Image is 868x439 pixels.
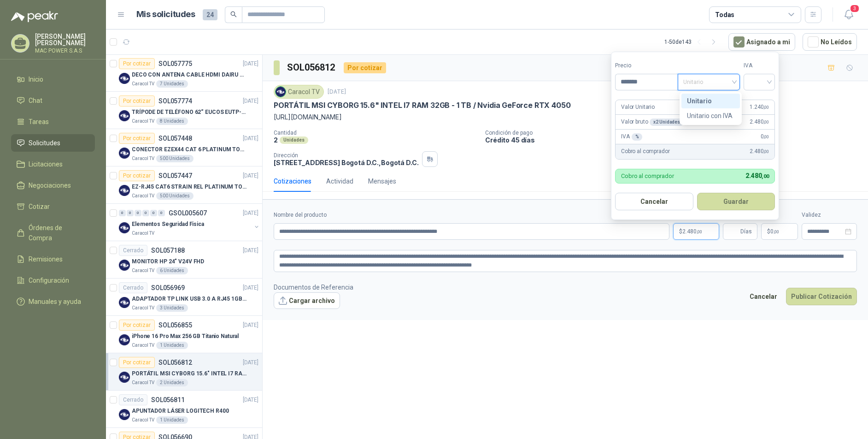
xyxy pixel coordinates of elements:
[850,4,860,13] span: 3
[715,10,734,20] div: Todas
[151,397,185,403] p: SOL056811
[767,229,770,234] span: $
[230,11,237,18] span: search
[156,155,194,162] div: 500 Unidades
[763,134,769,139] span: ,00
[158,359,192,366] p: SOL056812
[158,210,165,216] div: 0
[11,177,95,194] a: Negociaciones
[744,61,775,70] label: IVA
[274,176,311,186] div: Cotizaciones
[687,96,734,106] div: Unitario
[11,219,95,247] a: Órdenes de Compra
[11,293,95,310] a: Manuales y ayuda
[326,176,353,186] div: Actividad
[697,193,775,210] button: Guardar
[158,60,192,67] p: SOL057775
[29,138,60,148] span: Solicitudes
[344,62,386,73] div: Por cotizar
[29,275,69,285] span: Configuración
[158,98,192,104] p: SOL057774
[119,394,147,405] div: Cerrado
[745,172,769,179] span: 2.480
[485,130,864,136] p: Condición de pago
[328,88,346,96] p: [DATE]
[243,134,258,143] p: [DATE]
[621,132,642,141] p: IVA
[29,117,49,127] span: Tareas
[132,332,239,341] p: iPhone 16 Pro Max 256 GB Titanio Natural
[156,80,188,88] div: 7 Unidades
[132,342,154,349] p: Caracol TV
[761,132,769,141] span: 0
[243,246,258,255] p: [DATE]
[119,245,147,256] div: Cerrado
[158,322,192,328] p: SOL056855
[106,353,262,391] a: Por cotizarSOL056812[DATE] Company LogoPORTÁTIL MSI CYBORG 15.6" INTEL I7 RAM 32GB - 1 TB / Nvidi...
[287,60,336,75] h3: SOL056812
[368,176,396,186] div: Mensajes
[132,145,246,154] p: CONECTOR EZEX44 CAT 6 PLATINUM TOOLS
[127,210,134,216] div: 0
[11,198,95,215] a: Cotizar
[106,241,262,279] a: CerradoSOL057188[DATE] Company LogoMONITOR HP 24" V24V FHDCaracol TV6 Unidades
[750,103,769,112] span: 1.240
[681,94,740,108] div: Unitario
[29,95,42,106] span: Chat
[745,288,782,305] button: Cancelar
[687,111,734,121] div: Unitario con IVA
[770,229,779,234] span: 0
[621,118,684,126] p: Valor bruto
[632,133,643,141] div: %
[621,147,669,156] p: Cobro al comprador
[132,118,154,125] p: Caracol TV
[11,272,95,289] a: Configuración
[132,183,246,191] p: EZ-RJ45 CAT6 STRAIN REL PLATINUM TOOLS
[728,33,795,51] button: Asignado a mi
[681,108,740,123] div: Unitario con IVA
[664,35,721,49] div: 1 - 50 de 143
[132,80,154,88] p: Caracol TV
[136,8,195,21] h1: Mis solicitudes
[762,173,769,179] span: ,00
[132,71,246,79] p: DECO CON ANTENA CABLE HDMI DAIRU DR90014
[106,92,262,129] a: Por cotizarSOL057774[DATE] Company LogoTRÍPODE DE TELÉFONO 62“ EUCOS EUTP-010Caracol TV8 Unidades
[243,172,258,180] p: [DATE]
[132,257,204,266] p: MONITOR HP 24" V24V FHD
[280,136,308,144] div: Unidades
[132,407,229,415] p: APUNTADOR LÁSER LOGITECH R400
[35,48,95,53] p: MAC POWER S.A.S
[132,416,154,424] p: Caracol TV
[11,250,95,268] a: Remisiones
[274,292,340,309] button: Cargar archivo
[119,110,130,121] img: Company Logo
[29,202,50,212] span: Cotizar
[132,379,154,386] p: Caracol TV
[132,192,154,200] p: Caracol TV
[119,185,130,196] img: Company Logo
[106,129,262,166] a: Por cotizarSOL057448[DATE] Company LogoCONECTOR EZEX44 CAT 6 PLATINUM TOOLSCaracol TV500 Unidades
[274,136,278,144] p: 2
[274,101,570,110] p: PORTÁTIL MSI CYBORG 15.6" INTEL I7 RAM 32GB - 1 TB / Nvidia GeForce RTX 4050
[132,108,246,117] p: TRÍPODE DE TELÉFONO 62“ EUCOS EUTP-010
[119,148,130,159] img: Company Logo
[750,118,769,126] span: 2.480
[119,297,130,308] img: Company Logo
[158,172,192,179] p: SOL057447
[158,135,192,142] p: SOL057448
[203,9,217,20] span: 24
[615,193,693,210] button: Cancelar
[840,6,857,23] button: 3
[169,210,207,216] p: GSOL005607
[683,75,734,89] span: Unitario
[243,396,258,404] p: [DATE]
[29,74,43,84] span: Inicio
[119,170,155,181] div: Por cotizar
[11,92,95,109] a: Chat
[802,211,857,219] label: Validez
[156,267,188,274] div: 6 Unidades
[156,304,188,312] div: 3 Unidades
[29,254,63,264] span: Remisiones
[156,118,188,125] div: 8 Unidades
[106,279,262,316] a: CerradoSOL056969[DATE] Company LogoADAPTADOR TP LINK USB 3.0 A RJ45 1GB WINDOWSCaracol TV3 Unidades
